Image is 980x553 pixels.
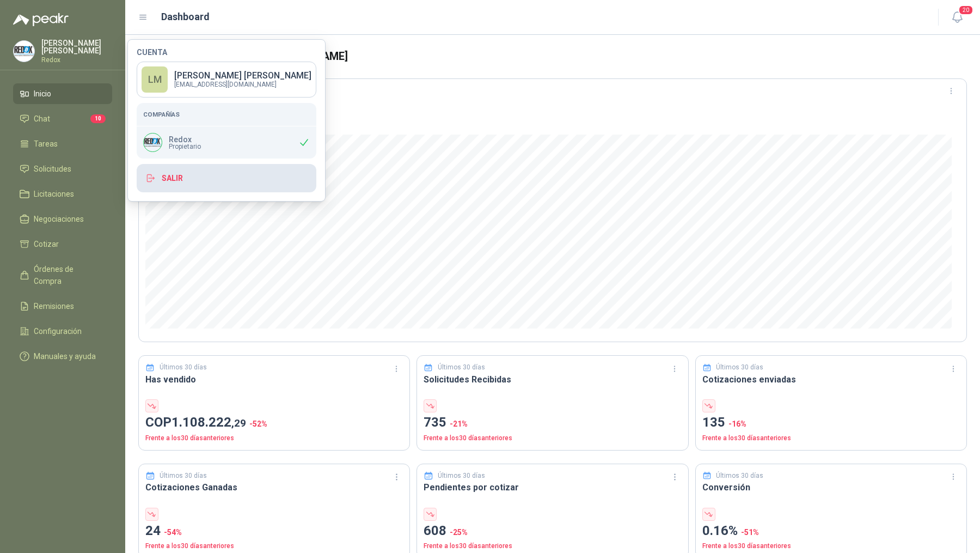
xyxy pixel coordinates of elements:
[231,417,246,429] span: ,29
[13,346,112,367] a: Manuales y ayuda
[13,259,112,291] a: Órdenes de Compra
[34,113,50,125] span: Chat
[702,433,960,443] p: Frente a los 30 días anteriores
[716,471,763,481] p: Últimos 30 días
[13,321,112,342] a: Configuración
[90,114,106,123] span: 10
[13,234,112,254] a: Cotizar
[13,209,112,229] a: Negociaciones
[34,350,96,362] span: Manuales y ayuda
[145,373,403,386] h3: Has vendido
[424,412,681,433] p: 735
[137,48,316,56] h4: Cuenta
[438,362,485,373] p: Últimos 30 días
[156,48,967,65] h3: Bienvenido de nuevo [PERSON_NAME]
[14,41,34,62] img: Company Logo
[169,143,201,150] span: Propietario
[169,136,201,143] p: Redox
[424,481,681,494] h3: Pendientes por cotizar
[164,528,182,537] span: -54 %
[142,66,168,93] div: LM
[34,263,102,287] span: Órdenes de Compra
[161,9,210,25] h1: Dashboard
[145,521,403,542] p: 24
[137,126,316,159] div: Company LogoRedoxPropietario
[34,325,82,337] span: Configuración
[34,163,71,175] span: Solicitudes
[145,433,403,443] p: Frente a los 30 días anteriores
[13,296,112,317] a: Remisiones
[145,481,403,494] h3: Cotizaciones Ganadas
[144,133,162,151] img: Company Logo
[41,39,112,54] p: [PERSON_NAME] [PERSON_NAME]
[145,412,403,433] p: COP
[34,188,74,200] span: Licitaciones
[438,471,485,481] p: Últimos 30 días
[41,57,112,63] p: Redox
[728,420,746,428] span: -16 %
[13,108,112,129] a: Chat10
[450,420,468,428] span: -21 %
[13,83,112,104] a: Inicio
[34,88,51,100] span: Inicio
[34,238,59,250] span: Cotizar
[34,138,58,150] span: Tareas
[249,420,267,428] span: -52 %
[450,528,468,537] span: -25 %
[702,481,960,494] h3: Conversión
[13,159,112,179] a: Solicitudes
[702,412,960,433] p: 135
[424,433,681,443] p: Frente a los 30 días anteriores
[13,133,112,154] a: Tareas
[160,471,207,481] p: Últimos 30 días
[34,213,84,225] span: Negociaciones
[145,541,403,551] p: Frente a los 30 días anteriores
[13,13,69,26] img: Logo peakr
[716,362,763,373] p: Últimos 30 días
[34,300,74,312] span: Remisiones
[702,541,960,551] p: Frente a los 30 días anteriores
[174,71,311,80] p: [PERSON_NAME] [PERSON_NAME]
[137,164,316,192] button: Salir
[143,110,310,119] h5: Compañías
[702,521,960,542] p: 0.16%
[424,541,681,551] p: Frente a los 30 días anteriores
[741,528,759,537] span: -51 %
[424,521,681,542] p: 608
[958,5,973,15] span: 20
[13,184,112,204] a: Licitaciones
[137,62,316,98] a: LM[PERSON_NAME] [PERSON_NAME][EMAIL_ADDRESS][DOMAIN_NAME]
[174,81,311,88] p: [EMAIL_ADDRESS][DOMAIN_NAME]
[160,362,207,373] p: Últimos 30 días
[947,8,967,27] button: 20
[424,373,681,386] h3: Solicitudes Recibidas
[702,373,960,386] h3: Cotizaciones enviadas
[145,100,960,113] h3: Estado de las Solicitudes Recibidas
[171,415,246,430] span: 1.108.222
